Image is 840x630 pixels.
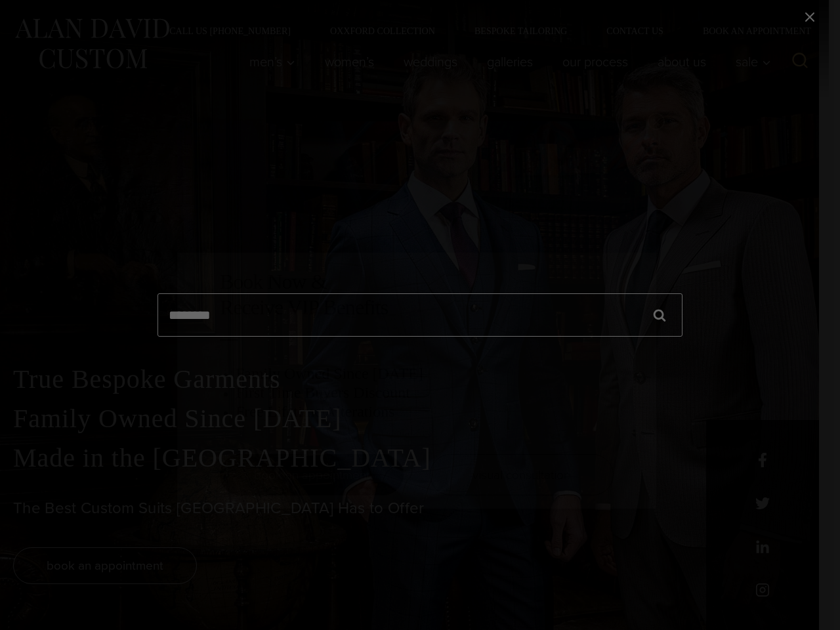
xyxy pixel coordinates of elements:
a: book an appointment [220,454,404,495]
h2: Book Now & Receive VIP Benefits [220,269,614,320]
h3: Family Owned Since [DATE] [236,364,614,383]
button: Close [648,113,665,130]
h3: Free Lifetime Alterations [236,402,614,421]
a: visual consultation [430,454,614,495]
h3: First Time Buyers Discount [236,383,614,402]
